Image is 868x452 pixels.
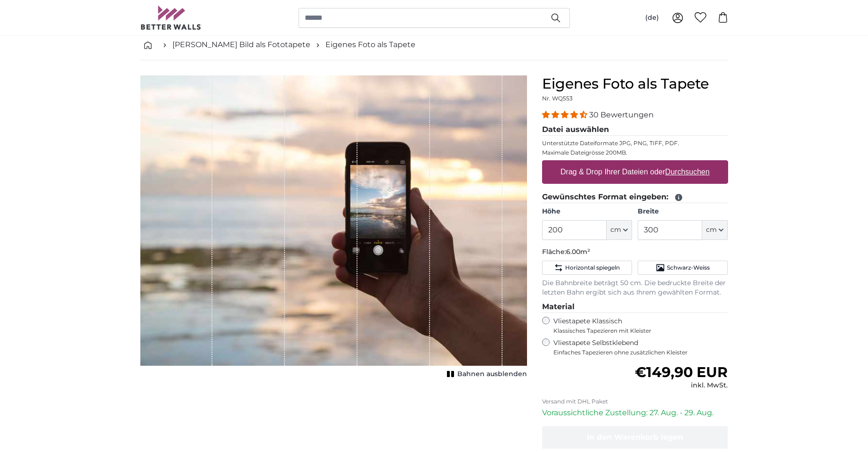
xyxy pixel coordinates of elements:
[566,247,590,256] span: 6.00m²
[542,124,728,136] legend: Datei auswählen
[140,30,728,60] nav: breadcrumbs
[565,264,620,271] span: Horizontal spiegeln
[638,9,666,26] button: (de)
[553,338,728,356] label: Vliestapete Selbstklebend
[542,407,728,419] p: Voraussichtliche Zustellung: 27. Aug. - 29. Aug.
[635,381,728,390] div: inkl. MwSt.
[553,317,720,335] label: Vliestapete Klassisch
[589,110,654,119] span: 30 Bewertungen
[638,261,728,275] button: Schwarz-Weiss
[542,426,728,449] button: In den Warenkorb legen
[325,39,415,50] a: Eigenes Foto als Tapete
[542,398,728,405] p: Versand mit DHL Paket
[140,6,202,30] img: Betterwalls
[542,110,589,119] span: 4.33 stars
[140,75,527,381] div: 1 of 1
[702,220,728,240] button: cm
[638,207,728,216] label: Breite
[172,39,310,50] a: [PERSON_NAME] Bild als Fototapete
[542,261,632,275] button: Horizontal spiegeln
[542,207,632,216] label: Höhe
[553,327,720,335] span: Klassisches Tapezieren mit Kleister
[587,433,683,442] span: In den Warenkorb legen
[553,349,728,356] span: Einfaches Tapezieren ohne zusätzlichen Kleister
[542,149,728,156] p: Maximale Dateigrösse 200MB.
[542,95,573,102] span: Nr. WQ553
[542,279,728,297] p: Die Bahnbreite beträgt 50 cm. Die bedruckte Breite der letzten Bahn ergibt sich aus Ihrem gewählt...
[542,191,728,203] legend: Gewünschtes Format eingeben:
[667,264,710,271] span: Schwarz-Weiss
[542,75,728,92] h1: Eigenes Foto als Tapete
[457,370,527,379] span: Bahnen ausblenden
[542,301,728,313] legend: Material
[444,368,527,381] button: Bahnen ausblenden
[665,168,709,176] u: Durchsuchen
[610,225,621,235] span: cm
[557,163,714,181] label: Drag & Drop Ihrer Dateien oder
[607,220,632,240] button: cm
[635,363,728,381] span: €149,90 EUR
[706,225,717,235] span: cm
[542,140,728,147] p: Unterstützte Dateiformate JPG, PNG, TIFF, PDF.
[542,247,728,257] p: Fläche:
